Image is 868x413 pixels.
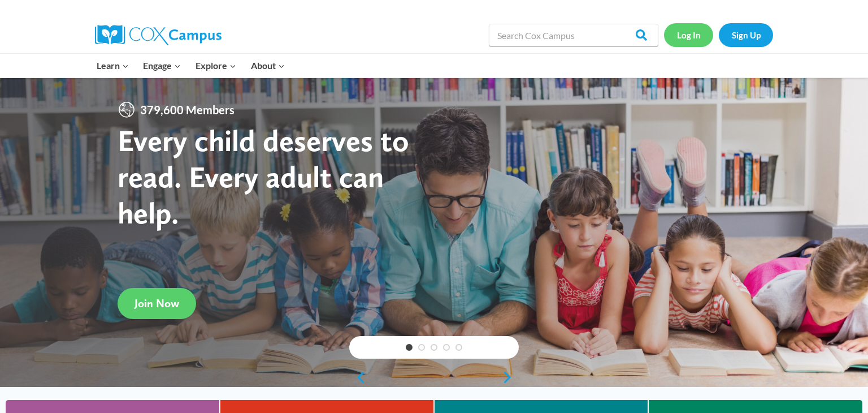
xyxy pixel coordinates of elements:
[349,366,519,389] div: content slider buttons
[443,344,450,351] a: 4
[502,371,519,384] a: next
[89,54,136,78] button: Child menu of Learn
[349,371,366,384] a: previous
[406,344,413,351] a: 1
[136,54,189,78] button: Child menu of Engage
[188,54,244,78] button: Child menu of Explore
[431,344,437,351] a: 3
[455,344,462,351] a: 5
[136,101,239,119] span: 379,600 Members
[89,54,292,78] nav: Primary Navigation
[118,288,196,319] a: Join Now
[418,344,425,351] a: 2
[95,25,222,45] img: Cox Campus
[664,23,713,46] a: Log In
[118,122,409,230] strong: Every child deserves to read. Every adult can help.
[719,23,773,46] a: Sign Up
[134,296,179,310] span: Join Now
[664,23,773,46] nav: Secondary Navigation
[489,24,658,46] input: Search Cox Campus
[244,54,292,78] button: Child menu of About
